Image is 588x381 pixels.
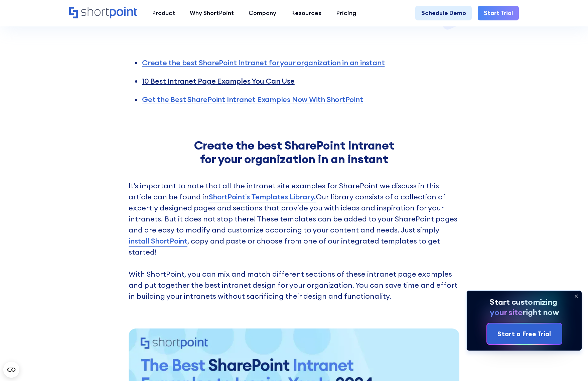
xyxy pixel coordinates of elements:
[182,6,241,20] a: Why ShortPoint
[241,6,284,20] a: Company
[555,349,588,381] iframe: Chat Widget
[478,6,519,20] a: Start Trial
[194,138,394,166] strong: Create the best SharePoint Intranet for your organization in an instant
[291,9,321,17] div: Resources
[336,9,356,17] div: Pricing
[284,6,329,20] a: Resources
[209,191,316,202] a: ShortPoint’s Templates Library.
[329,6,363,20] a: Pricing
[142,76,295,86] a: 10 Best Intranet Page Examples You Can Use
[487,323,562,344] a: Start a Free Trial
[415,6,472,20] a: Schedule Demo
[190,9,234,17] div: Why ShortPoint
[129,180,459,302] p: It's important to note that all the intranet site examples for SharePoint we discuss in this arti...
[497,329,551,339] div: Start a Free Trial
[129,235,187,247] a: install ShortPoint
[145,6,182,20] a: Product
[249,9,276,17] div: Company
[69,7,138,19] a: Home
[152,9,175,17] div: Product
[142,58,385,67] a: Create the best SharePoint Intranet for your organization in an instant
[142,95,363,104] a: Get the Best SharePoint Intranet Examples Now With ShortPoint
[3,362,19,378] button: Open CMP widget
